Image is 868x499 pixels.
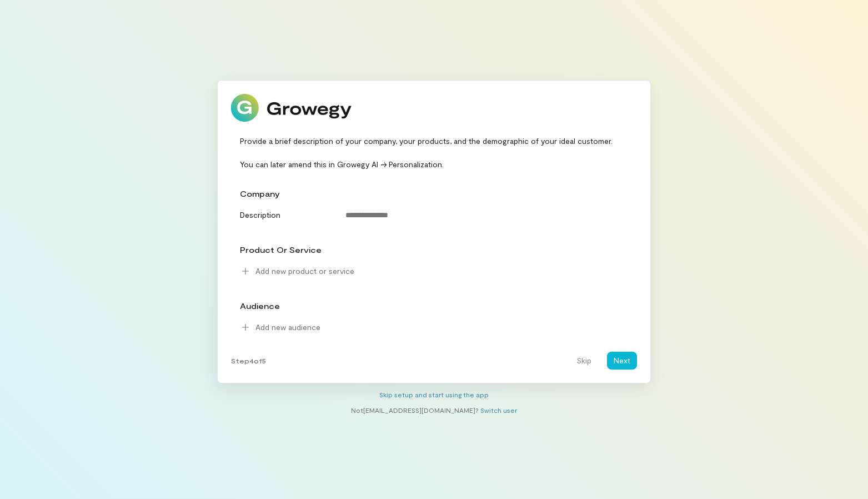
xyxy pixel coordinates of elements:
span: Add new product or service [255,266,354,277]
div: Provide a brief description of your company, your products, and the demographic of your ideal cus... [231,135,638,170]
span: audience [240,301,280,311]
span: Step 4 of 5 [231,356,266,365]
a: Switch user [480,406,517,414]
span: Not [EMAIL_ADDRESS][DOMAIN_NAME] ? [351,406,479,414]
button: Skip [570,352,598,370]
button: Next [607,352,637,370]
img: Growegy logo [231,94,352,122]
span: Add new audience [255,322,320,333]
div: Description [233,206,334,221]
span: company [240,189,280,198]
span: product or service [240,245,322,255]
a: Skip setup and start using the app [379,391,489,398]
